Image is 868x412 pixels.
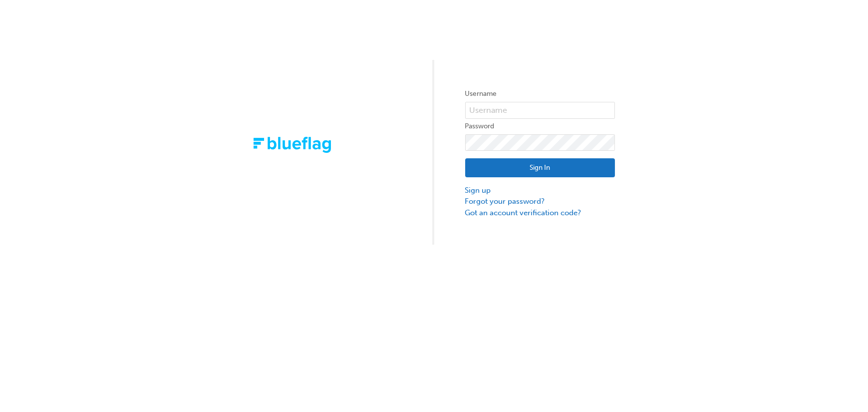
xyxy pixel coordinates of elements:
[465,120,615,132] label: Password
[465,88,615,100] label: Username
[465,102,615,119] input: Username
[465,158,615,177] button: Sign In
[254,137,331,152] img: Trak
[465,185,615,196] a: Sign up
[465,196,615,207] a: Forgot your password?
[465,207,615,219] a: Got an account verification code?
